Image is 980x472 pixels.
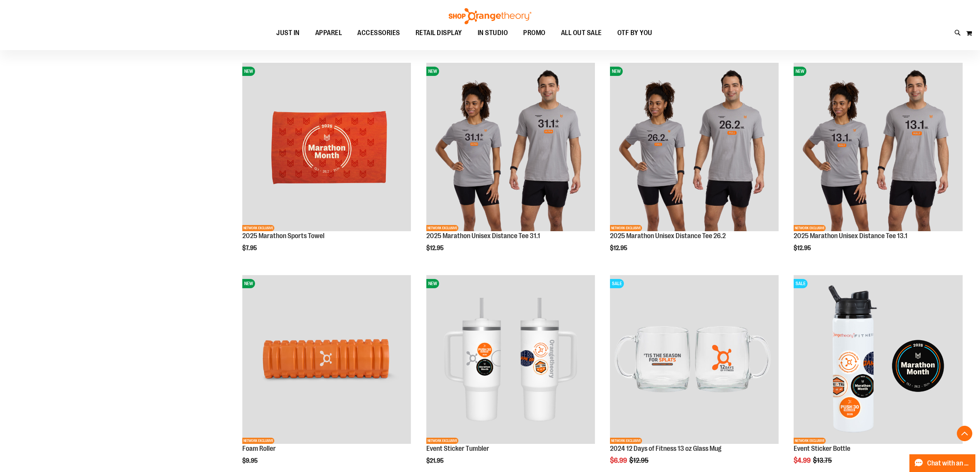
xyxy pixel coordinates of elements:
[426,225,458,231] span: NETWORK EXCLUSIVE
[426,445,489,452] a: Event Sticker Tumbler
[794,63,962,231] img: 2025 Marathon Unisex Distance Tee 13.1
[794,275,962,443] img: Event Sticker Bottle
[357,24,400,42] span: ACCESSORIES
[790,59,966,271] div: product
[610,63,779,231] img: 2025 Marathon Unisex Distance Tee 26.2
[426,275,595,445] a: OTF 40 oz. Sticker TumblerNEWNETWORK EXCLUSIVE
[426,279,439,288] span: NEW
[610,279,624,288] span: SALE
[478,24,508,42] span: IN STUDIO
[610,438,642,444] span: NETWORK EXCLUSIVE
[242,245,258,252] span: $7.95
[523,24,546,42] span: PROMO
[426,67,439,76] span: NEW
[242,445,276,452] a: Foam Roller
[242,63,411,231] img: 2025 Marathon Sports Towel
[794,445,850,452] a: Event Sticker Bottle
[610,275,779,443] img: Main image of 2024 12 Days of Fitness 13 oz Glass Mug
[794,232,907,240] a: 2025 Marathon Unisex Distance Tee 13.1
[242,225,274,231] span: NETWORK EXCLUSIVE
[610,63,779,232] a: 2025 Marathon Unisex Distance Tee 26.2NEWNETWORK EXCLUSIVE
[242,232,324,240] a: 2025 Marathon Sports Towel
[610,457,628,464] span: $6.99
[561,24,602,42] span: ALL OUT SALE
[794,279,808,288] span: SALE
[794,457,812,464] span: $4.99
[909,454,976,472] button: Chat with an Expert
[610,275,779,445] a: Main image of 2024 12 Days of Fitness 13 oz Glass MugSALENETWORK EXCLUSIVE
[238,59,415,271] div: product
[927,460,971,467] span: Chat with an Expert
[610,67,623,76] span: NEW
[610,232,726,240] a: 2025 Marathon Unisex Distance Tee 26.2
[794,275,962,445] a: Event Sticker BottleSALENETWORK EXCLUSIVE
[426,232,540,240] a: 2025 Marathon Unisex Distance Tee 31.1
[276,24,300,42] span: JUST IN
[242,67,255,76] span: NEW
[794,438,826,444] span: NETWORK EXCLUSIVE
[315,24,342,42] span: APPAREL
[794,245,812,252] span: $12.95
[606,59,782,271] div: product
[794,63,962,232] a: 2025 Marathon Unisex Distance Tee 13.1NEWNETWORK EXCLUSIVE
[422,59,599,271] div: product
[448,8,532,24] img: Shop Orangetheory
[426,457,445,464] span: $21.95
[794,67,806,76] span: NEW
[242,279,255,288] span: NEW
[426,245,445,252] span: $12.95
[242,457,259,464] span: $9.95
[813,457,833,464] span: $13.75
[610,245,629,252] span: $12.95
[610,225,642,231] span: NETWORK EXCLUSIVE
[426,63,595,231] img: 2025 Marathon Unisex Distance Tee 31.1
[426,438,458,444] span: NETWORK EXCLUSIVE
[426,63,595,232] a: 2025 Marathon Unisex Distance Tee 31.1NEWNETWORK EXCLUSIVE
[242,275,411,445] a: Foam RollerNEWNETWORK EXCLUSIVE
[629,457,650,464] span: $12.95
[426,275,595,443] img: OTF 40 oz. Sticker Tumbler
[242,438,274,444] span: NETWORK EXCLUSIVE
[617,24,652,42] span: OTF BY YOU
[957,426,972,441] button: Back To Top
[242,63,411,232] a: 2025 Marathon Sports TowelNEWNETWORK EXCLUSIVE
[242,275,411,443] img: Foam Roller
[610,445,721,452] a: 2024 12 Days of Fitness 13 oz Glass Mug
[416,24,462,42] span: RETAIL DISPLAY
[794,225,826,231] span: NETWORK EXCLUSIVE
